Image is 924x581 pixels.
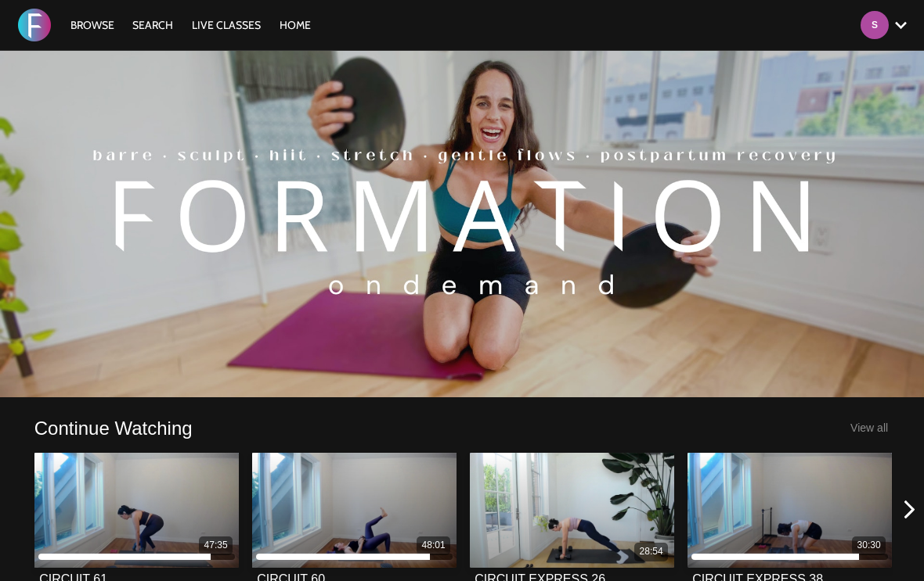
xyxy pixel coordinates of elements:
a: HOME [272,18,319,32]
div: 30:30 [857,539,881,552]
a: Browse [63,18,122,32]
a: Continue Watching [34,416,193,440]
a: View all [850,421,888,434]
img: FORMATION [18,9,51,41]
div: 48:01 [422,539,446,552]
div: 47:35 [204,539,228,552]
a: LIVE CLASSES [184,18,269,32]
nav: Primary [63,17,319,33]
a: Search [125,18,181,32]
div: 28:54 [640,545,663,558]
